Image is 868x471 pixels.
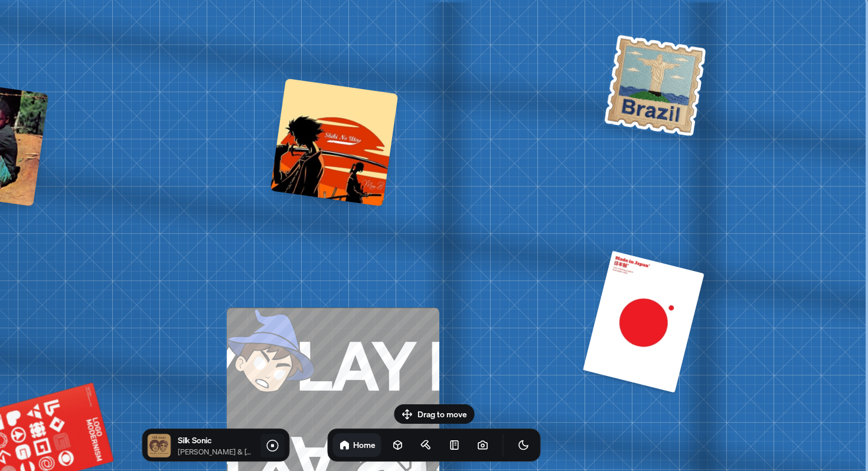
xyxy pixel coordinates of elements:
a: Home [333,433,381,457]
p: Silk Sonic [178,434,253,446]
p: [PERSON_NAME] & [PERSON_NAME] .Paak [178,446,253,457]
button: Toggle Theme [512,433,536,457]
h1: Home [353,439,376,450]
img: Profile example [602,32,710,139]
